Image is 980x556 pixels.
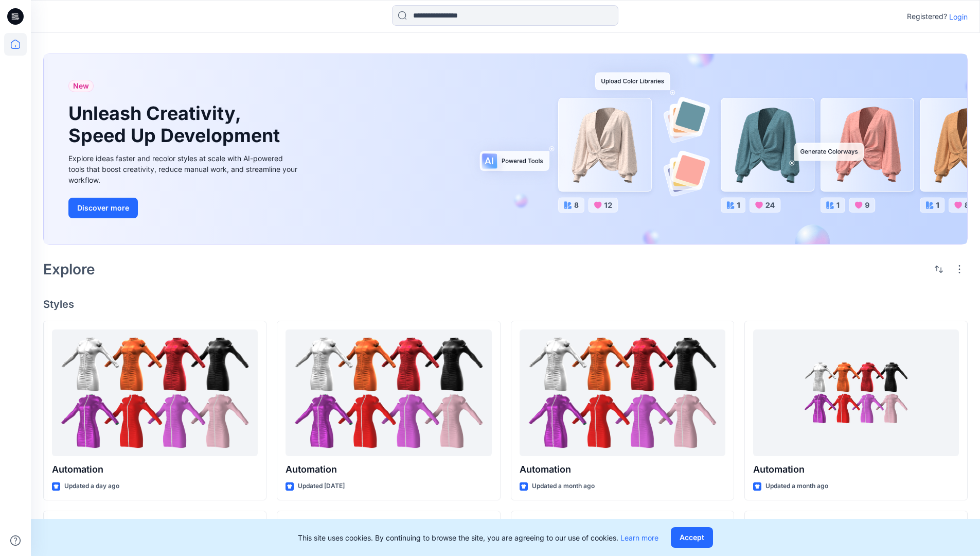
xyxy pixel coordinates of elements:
[68,198,300,218] a: Discover more
[753,462,959,477] p: Automation
[753,329,959,457] a: Automation
[532,481,595,492] p: Updated a month ago
[298,532,658,543] p: This site uses cookies. By continuing to browse the site, you are agreeing to our use of cookies.
[68,198,138,218] button: Discover more
[620,533,658,542] a: Learn more
[520,329,725,457] a: Automation
[64,481,119,492] p: Updated a day ago
[298,481,345,492] p: Updated [DATE]
[671,527,713,548] button: Accept
[68,102,284,147] h1: Unleash Creativity, Speed Up Development
[949,11,968,22] p: Login
[520,462,725,477] p: Automation
[43,261,95,277] h2: Explore
[73,80,89,92] span: New
[43,298,968,310] h4: Styles
[765,481,828,492] p: Updated a month ago
[286,329,491,457] a: Automation
[907,10,947,23] p: Registered?
[52,329,258,457] a: Automation
[52,462,258,477] p: Automation
[286,462,491,477] p: Automation
[68,153,300,185] div: Explore ideas faster and recolor styles at scale with AI-powered tools that boost creativity, red...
